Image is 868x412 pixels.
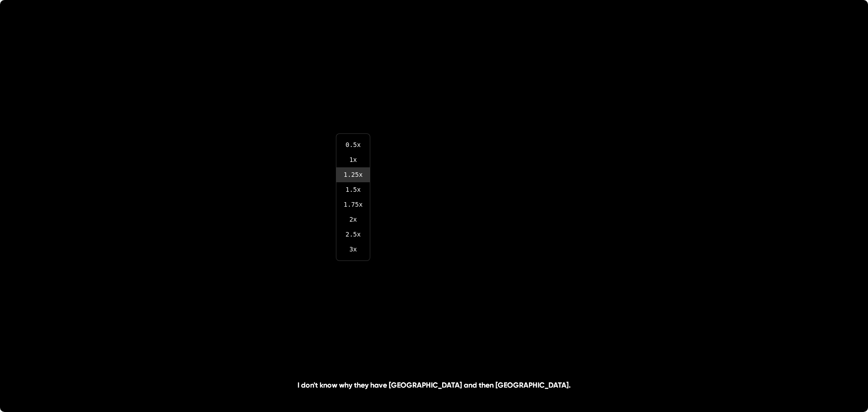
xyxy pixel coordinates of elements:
[336,182,370,197] li: 1.5 x
[336,227,370,242] li: 2.5 x
[336,212,370,227] li: 2 x
[336,137,370,152] li: 0.5 x
[336,197,370,212] li: 1.75 x
[336,242,370,257] li: 3 x
[336,167,370,182] li: 1.25 x
[336,152,370,167] li: 1 x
